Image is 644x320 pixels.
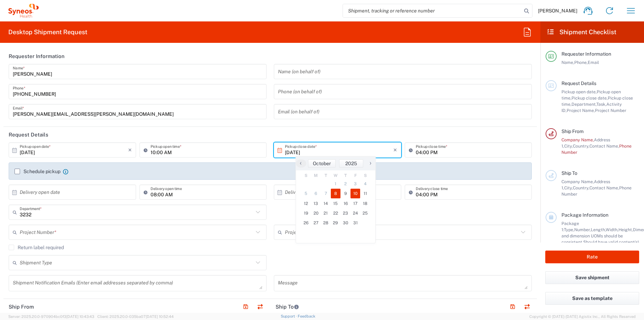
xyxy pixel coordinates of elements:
span: 11 [360,189,370,198]
span: Copyright © [DATE]-[DATE] Agistix Inc., All Rights Reserved [529,313,636,320]
span: 10 [350,189,361,198]
button: › [365,159,375,168]
button: Save shipment [545,271,639,284]
span: Project Number [595,108,626,113]
th: weekday [331,172,341,179]
h2: Shipment Checklist [547,28,616,36]
button: Save as template [545,292,639,305]
th: weekday [301,172,311,179]
span: 9 [340,189,350,198]
i: × [128,144,132,156]
span: 3 [350,179,361,189]
span: Package 1: [561,221,579,232]
span: Requester Information [561,51,611,57]
span: Pickup close date, [571,95,608,101]
span: 29 [331,218,341,228]
span: Package Information [561,212,608,218]
span: 1 [331,179,341,189]
span: 8 [331,189,341,198]
th: weekday [321,172,331,179]
span: City, [564,185,573,190]
span: Country, [573,185,589,190]
h2: Ship From [9,303,34,310]
bs-datepicker-container: calendar [296,156,376,243]
span: 28 [321,218,331,228]
span: October [313,161,331,166]
th: weekday [340,172,350,179]
span: Client: 2025.20.0-035ba07 [97,314,174,319]
span: 14 [321,199,331,208]
span: › [365,159,376,167]
span: Ship To [561,170,577,176]
span: Email [588,60,599,65]
th: weekday [350,172,361,179]
button: 2025 [339,159,363,168]
a: Feedback [298,314,315,318]
span: 17 [350,199,361,208]
input: Shipment, tracking or reference number [343,4,522,17]
span: 31 [350,218,361,228]
span: 6 [311,189,321,198]
button: Rate [545,251,639,263]
button: October [308,159,336,168]
span: Contact Name, [589,185,619,190]
span: ‹ [296,159,306,167]
span: [DATE] 10:52:44 [146,314,174,319]
th: weekday [311,172,321,179]
span: City, [564,143,573,149]
span: 20 [311,208,321,218]
span: Contact Name, [589,143,619,149]
label: Return label required [9,245,64,250]
span: Project Name, [567,108,595,113]
span: 12 [301,199,311,208]
span: 2 [340,179,350,189]
button: ‹ [296,159,306,168]
h2: Desktop Shipment Request [8,28,87,36]
span: Server: 2025.20.0-970904bc0f3 [8,314,94,319]
span: 15 [331,199,341,208]
span: Department, [571,102,596,107]
span: [PERSON_NAME] [538,8,577,14]
h2: Requester Information [9,53,65,60]
span: 7 [321,189,331,198]
span: 18 [360,199,370,208]
span: Company Name, [561,179,594,184]
span: Company Name, [561,137,594,142]
a: Support [281,314,298,318]
span: Length, [591,227,606,232]
span: Width, [606,227,618,232]
span: 22 [331,208,341,218]
span: 21 [321,208,331,218]
span: Task, [596,102,606,107]
span: 27 [311,218,321,228]
span: Request Details [561,81,596,86]
span: Height, [618,227,633,232]
h2: Ship To [276,303,299,310]
span: 2025 [345,161,357,166]
label: Schedule pickup [15,169,60,174]
span: 13 [311,199,321,208]
span: Type, [564,227,574,232]
span: 4 [360,179,370,189]
span: 19 [301,208,311,218]
span: Number, [574,227,591,232]
bs-datepicker-navigation-view: ​ ​ ​ [296,159,375,168]
span: 16 [340,199,350,208]
span: 25 [360,208,370,218]
span: 23 [340,208,350,218]
th: weekday [360,172,370,179]
span: Country, [573,143,589,149]
span: Pickup open date, [561,89,597,94]
h2: Request Details [9,131,48,138]
span: 5 [301,189,311,198]
i: × [393,144,397,156]
span: Phone, [574,60,588,65]
span: [DATE] 10:43:43 [66,314,94,319]
span: Name, [561,60,574,65]
span: 26 [301,218,311,228]
span: Ship From [561,129,584,134]
span: 30 [340,218,350,228]
span: 24 [350,208,361,218]
span: Should have valid content(s) [583,239,639,245]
